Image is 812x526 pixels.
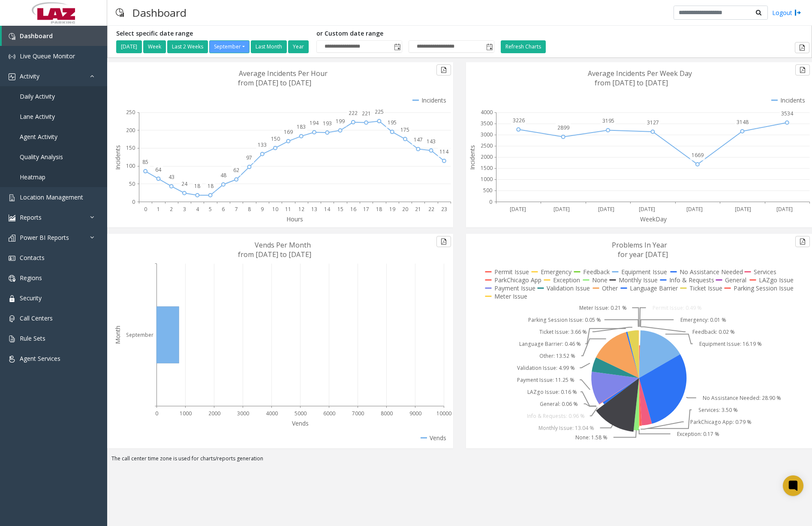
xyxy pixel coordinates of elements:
[194,182,200,190] text: 18
[737,118,749,126] text: 3148
[772,8,801,17] a: Logout
[9,73,15,80] img: 'icon'
[261,206,264,213] text: 9
[481,175,493,183] text: 1000
[519,340,581,348] text: Language Barrier: 0.46 %
[9,336,15,342] img: 'icon'
[126,127,135,134] text: 200
[647,119,659,126] text: 3127
[324,206,331,213] text: 14
[481,131,493,138] text: 3000
[233,166,239,174] text: 62
[20,294,42,302] span: Security
[489,198,492,206] text: 0
[208,182,214,190] text: 18
[284,128,293,136] text: 169
[272,206,278,213] text: 10
[680,316,726,323] text: Emergency: 0.01 %
[795,236,810,247] button: Export to pdf
[602,117,614,124] text: 3195
[311,206,317,213] text: 13
[484,41,494,53] span: Toggle popup
[180,410,192,417] text: 1000
[129,180,135,187] text: 50
[698,406,738,414] text: Services: 3.50 %
[168,173,174,181] text: 43
[20,274,42,282] span: Regions
[220,172,226,179] text: 48
[553,206,570,213] text: [DATE]
[237,410,249,417] text: 3000
[501,40,546,53] button: Refresh Charts
[400,126,409,133] text: 175
[116,2,124,23] img: pageIcon
[126,162,135,169] text: 100
[9,275,15,282] img: 'icon'
[298,206,304,213] text: 12
[639,206,655,213] text: [DATE]
[337,206,343,213] text: 15
[258,141,267,148] text: 133
[588,69,692,78] text: Average Incidents Per Week Day
[9,255,15,262] img: 'icon'
[699,340,762,348] text: Equipment Issue: 16.19 %
[9,194,15,201] img: 'icon'
[481,142,493,149] text: 2500
[9,33,15,40] img: 'icon'
[510,206,526,213] text: [DATE]
[415,206,421,213] text: 21
[781,110,794,117] text: 3534
[513,117,525,124] text: 3226
[427,138,436,145] text: 143
[126,109,135,116] text: 250
[349,109,358,117] text: 222
[388,119,397,126] text: 195
[20,233,69,242] span: Power BI Reports
[409,410,421,417] text: 9000
[20,193,83,201] span: Location Management
[251,40,287,53] button: Last Month
[20,32,53,40] span: Dashboard
[310,119,319,127] text: 194
[222,206,225,213] text: 6
[735,206,751,213] text: [DATE]
[539,328,587,336] text: Ticket Issue: 3.66 %
[352,410,364,417] text: 7000
[439,148,449,155] text: 114
[540,400,578,408] text: General: 0.06 %
[692,328,735,336] text: Feedback: 0.02 %
[126,144,135,151] text: 150
[795,64,810,76] button: Export to pdf
[9,315,15,322] img: 'icon'
[517,364,575,372] text: Validation Issue: 4.99 %
[794,8,801,17] img: logout
[295,410,307,417] text: 5000
[316,30,494,37] h5: or Custom date range
[116,40,142,53] button: [DATE]
[795,42,809,53] button: Export to pdf
[128,2,191,23] h3: Dashboard
[143,40,166,53] button: Week
[157,206,160,213] text: 1
[362,110,371,117] text: 221
[336,118,345,125] text: 199
[2,26,107,46] a: Dashboard
[436,410,451,417] text: 10000
[618,250,668,259] text: for year [DATE]
[690,418,752,426] text: ParkChicago App: 0.79 %
[155,166,162,173] text: 64
[142,158,148,166] text: 85
[209,206,212,213] text: 5
[402,206,408,213] text: 20
[20,354,60,363] span: Agent Services
[686,206,703,213] text: [DATE]
[297,123,306,130] text: 183
[595,78,668,88] text: from [DATE] to [DATE]
[9,215,15,221] img: 'icon'
[20,173,45,181] span: Heatmap
[468,145,476,170] text: Incidents
[703,394,781,402] text: No Assistance Needed: 28.90 %
[350,206,356,213] text: 16
[363,206,369,213] text: 17
[527,388,577,396] text: LAZgo Issue: 0.16 %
